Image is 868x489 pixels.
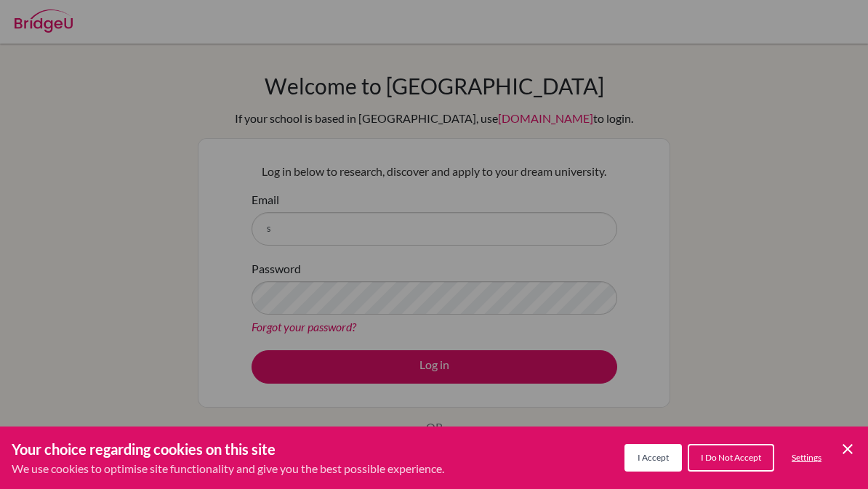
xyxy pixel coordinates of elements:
button: I Do Not Accept [688,444,774,472]
button: Settings [780,445,833,470]
button: Save and close [839,440,856,458]
span: I Accept [638,452,669,463]
p: We use cookies to optimise site functionality and give you the best possible experience. [12,460,444,477]
span: Settings [792,452,821,463]
button: I Accept [624,444,682,472]
h3: Your choice regarding cookies on this site [12,438,444,460]
span: I Do Not Accept [701,452,761,463]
